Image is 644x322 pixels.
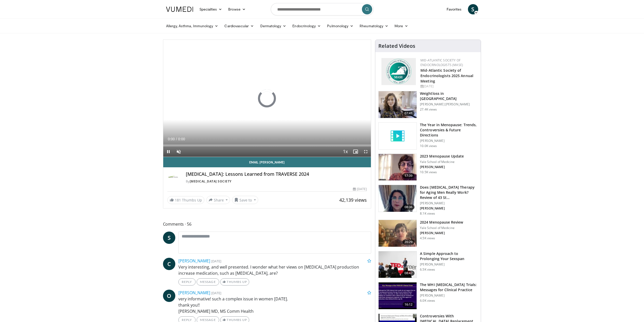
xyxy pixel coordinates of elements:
[379,185,417,212] img: 4d4bce34-7cbb-4531-8d0c-5308a71d9d6c.150x105_q85_crop-smart_upscale.jpg
[232,196,258,204] button: Save to
[379,123,417,149] img: video_placeholder_short.svg
[163,146,174,157] button: Pause
[379,154,417,181] img: 1b7e2ecf-010f-4a61-8cdc-5c411c26c8d3.150x105_q85_crop-smart_upscale.jpg
[271,3,373,15] input: Search topics, interventions
[420,251,478,261] h3: A Simple Approach to Prolonging Your Sexspan
[167,196,204,204] a: 181 Thumbs Up
[402,173,415,178] span: 17:39
[211,291,221,295] small: [DATE]
[420,201,478,205] p: [PERSON_NAME]
[420,154,464,159] h3: 2023 Menopause Update
[378,220,478,247] a: 20:29 2024 Menopause Review Yale School of Medicine [PERSON_NAME] 4.5K views
[163,290,175,302] a: O
[420,206,478,210] p: [PERSON_NAME]
[420,165,464,169] p: [PERSON_NAME]
[168,137,175,141] span: 0:00
[186,179,367,184] div: By
[206,196,230,204] button: Share
[420,262,478,266] p: [PERSON_NAME]
[378,154,478,181] a: 17:39 2023 Menopause Update Yale School of Medicine [PERSON_NAME] 10.5K views
[378,122,478,150] a: The Year in Menopause: Trends, Controversies & Future Directions [PERSON_NAME] 10.0K views
[324,21,357,31] a: Pulmonology
[339,197,367,203] span: 42,139 views
[420,231,463,235] p: [PERSON_NAME]
[420,220,463,225] h3: 2024 Menopause Review
[402,205,415,210] span: 08:36
[361,146,371,157] button: Fullscreen
[178,296,371,314] p: very informative! such a complex issue in women [DATE]. thank you!! [PERSON_NAME] MD, MS Comm Health
[163,232,175,244] a: S
[420,226,463,230] p: Yale School of Medicine
[378,282,478,309] a: 16:12 The WHI [MEDICAL_DATA] Trials: Messages for Clinical Practice [PERSON_NAME] 6.0K views
[420,91,478,101] h3: Weightloss in [GEOGRAPHIC_DATA]
[420,68,473,84] a: Mid-Atlantic Society of Endocrinologists 2025 Annual Meeting
[378,185,478,216] a: 08:36 Does [MEDICAL_DATA] Therapy for Aging Men Really Work? Review of 43 St… [PERSON_NAME] [PERS...
[197,278,219,286] a: Message
[166,7,193,12] img: VuMedi Logo
[420,139,478,143] p: [PERSON_NAME]
[420,107,437,112] p: 27.4K views
[340,146,350,157] button: Playback Rate
[381,58,416,85] img: f382488c-070d-4809-84b7-f09b370f5972.png.150x105_q85_autocrop_double_scale_upscale_version-0.2.png
[402,111,415,116] span: 07:41
[420,58,463,67] a: Mid-Atlantic Society of Endocrinologists (MASE)
[420,268,435,272] p: 6.5K views
[379,220,417,247] img: 692f135d-47bd-4f7e-b54d-786d036e68d3.150x105_q85_crop-smart_upscale.jpg
[468,4,478,14] a: S
[163,40,371,157] video-js: Video Player
[163,144,371,146] div: Progress Bar
[350,146,361,157] button: Enable picture-in-picture mode
[178,278,196,286] a: Reply
[378,251,478,278] a: 08:47 A Simple Approach to Prolonging Your Sexspan [PERSON_NAME] 6.5K views
[167,171,180,184] img: Androgen Society
[163,221,371,227] span: Comments 56
[391,21,411,31] a: More
[289,21,324,31] a: Endocrinology
[402,302,415,307] span: 16:12
[221,21,257,31] a: Cardiovascular
[190,179,232,183] a: [MEDICAL_DATA] Society
[444,4,465,14] a: Favorites
[402,240,415,245] span: 20:29
[178,137,185,141] span: 0:00
[257,21,290,31] a: Dermatology
[174,146,184,157] button: Unmute
[163,21,222,31] a: Allergy, Asthma, Immunology
[420,122,478,138] h3: The Year in Menopause: Trends, Controversies & Future Directions
[178,264,371,276] p: Very interesting, and well presented. I wonder what her views on [MEDICAL_DATA] production increa...
[220,278,249,286] a: Thumbs Up
[175,198,181,203] span: 181
[196,4,225,14] a: Specialties
[420,282,478,292] h3: The WHI [MEDICAL_DATA] Trials: Messages for Clinical Practice
[211,259,221,263] small: [DATE]
[357,21,391,31] a: Rheumatology
[378,91,478,118] a: 07:41 Weightloss in [GEOGRAPHIC_DATA] [PERSON_NAME] [PERSON_NAME] 27.4K views
[420,84,477,89] div: [DATE]
[163,157,371,167] a: Email [PERSON_NAME]
[420,160,464,164] p: Yale School of Medicine
[420,236,435,240] p: 4.5K views
[379,91,417,118] img: 9983fed1-7565-45be-8934-aef1103ce6e2.150x105_q85_crop-smart_upscale.jpg
[186,171,367,177] h4: [MEDICAL_DATA]: Lessons Learned from TRAVERSE 2024
[420,144,437,148] p: 10.0K views
[420,211,435,216] p: 8.1K views
[420,293,478,298] p: [PERSON_NAME]
[379,251,417,278] img: c4bd4661-e278-4c34-863c-57c104f39734.150x105_q85_crop-smart_upscale.jpg
[378,43,415,49] h4: Related Videos
[353,187,367,191] div: [DATE]
[163,258,175,270] a: C
[420,185,478,200] h3: Does [MEDICAL_DATA] Therapy for Aging Men Really Work? Review of 43 St…
[178,290,210,296] a: [PERSON_NAME]
[176,137,177,141] span: /
[379,282,417,309] img: 532cbc20-ffc3-4bbe-9091-e962fdb15cb8.150x105_q85_crop-smart_upscale.jpg
[420,102,478,106] p: [PERSON_NAME] [PERSON_NAME]
[420,299,435,303] p: 6.0K views
[225,4,249,14] a: Browse
[420,170,437,174] p: 10.5K views
[402,271,415,276] span: 08:47
[178,258,210,264] a: [PERSON_NAME]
